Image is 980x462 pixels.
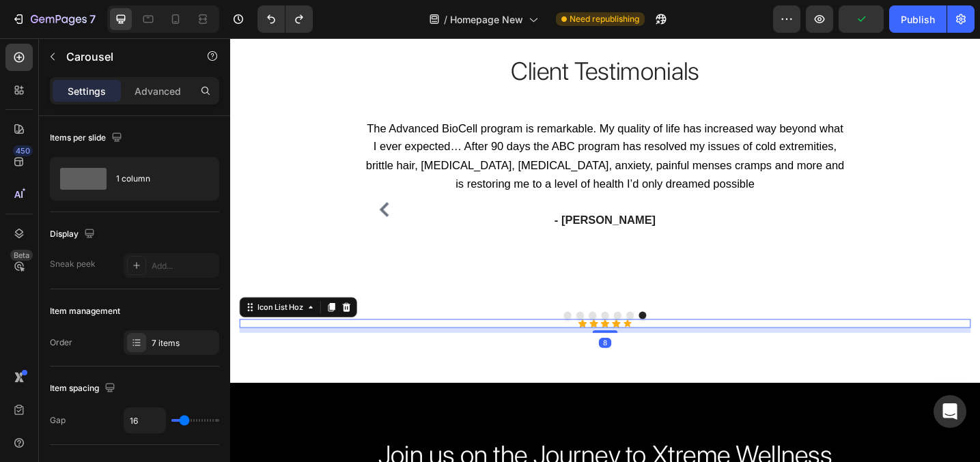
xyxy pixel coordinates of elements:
[50,414,66,427] div: Gap
[27,288,83,300] div: Icon List Hoz
[148,92,671,167] span: The Advanced BioCell program is remarkable. My quality of life has increased way beyond what I ev...
[889,5,947,33] button: Publish
[901,12,935,27] div: Publish
[257,5,313,33] div: Undo/Redo
[444,12,447,27] span: /
[50,225,98,244] div: Display
[158,177,180,199] button: Carousel Back Arrow
[403,328,417,338] div: 8
[89,11,96,27] p: 7
[406,299,414,307] button: Dot
[50,379,118,398] div: Item spacing
[365,299,373,307] button: Dot
[5,5,102,33] button: 7
[570,13,639,25] span: Need republishing
[354,192,465,206] span: - [PERSON_NAME]
[124,408,165,433] input: Auto
[934,395,966,428] div: Open Intercom Messenger
[13,145,33,156] div: 450
[135,84,181,98] p: Advanced
[116,163,199,194] div: 1 column
[66,48,182,65] p: Carousel
[392,299,400,307] button: Dot
[152,337,216,349] div: 7 items
[378,299,387,307] button: Dot
[50,129,125,147] div: Items per slide
[447,299,455,307] button: Dot
[433,299,441,307] button: Dot
[68,84,106,98] p: Settings
[450,12,523,27] span: Homepage New
[419,299,428,307] button: Dot
[50,336,72,349] div: Order
[50,305,120,317] div: Item management
[50,258,96,270] div: Sneak peek
[10,17,809,55] h2: Client Testimonials
[230,38,980,462] iframe: Design area
[10,250,33,261] div: Beta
